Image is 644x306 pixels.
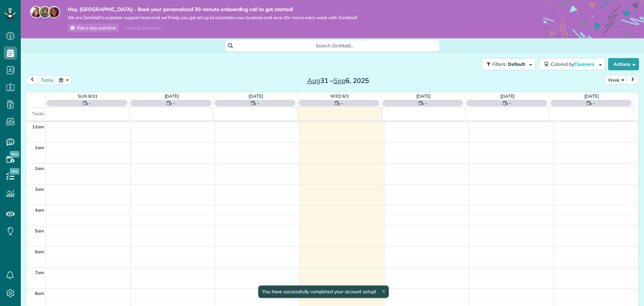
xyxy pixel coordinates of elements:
span: We are ZenMaid’s customer support team and we’ll help you get set up to automate your business an... [68,15,357,20]
a: Filters: Default [478,58,536,70]
img: michelle-19f622bdf1676172e81f8f8fba1fb50e276960ebfe0243fe18214015130c80e4.jpg [48,6,60,18]
span: Sep [333,76,345,85]
a: [DATE] [500,93,515,99]
img: maria-72a9807cf96188c08ef61303f053569d2e2a8a1cde33d635c8a3ac13582a053d.jpg [30,6,42,18]
span: - [593,100,595,106]
a: [DATE] [416,93,431,99]
a: Wed 9/3 [330,93,349,99]
span: Default [508,61,526,67]
span: - [257,100,259,106]
a: [DATE] [165,93,179,99]
span: 7am [35,270,44,275]
img: jorge-587dff0eeaa6aab1f244e6dc62b8924c3b6ad411094392a53c71c6c4a576187d.jpg [39,6,51,18]
button: Filters: Default [481,58,536,70]
span: 1am [35,145,44,150]
button: today [38,75,57,84]
span: 6am [35,249,44,254]
span: New [10,151,19,158]
span: - [509,100,511,106]
div: You have successfully completed your account setup! [258,286,389,298]
span: 8am [35,291,44,296]
span: Tasks [32,111,44,116]
span: 5am [35,228,44,233]
button: Actions [608,58,639,70]
span: - [341,100,343,106]
button: Colored byCleaners [539,58,605,70]
span: New [10,168,19,175]
span: Colored by [551,61,597,67]
button: Week [605,75,627,84]
strong: Hey, [GEOGRAPHIC_DATA] - Book your personalized 30-minute onboarding call to get started! [68,6,357,13]
span: Filters: [492,61,506,67]
a: [DATE] [249,93,263,99]
a: Sun 8/31 [78,93,98,99]
button: prev [26,75,39,84]
h2: 31 – 6, 2025 [296,77,380,84]
span: 4am [35,207,44,213]
span: - [89,100,91,106]
span: - [173,100,175,106]
span: 2am [35,166,44,171]
div: I already booked it [120,24,165,32]
span: 12am [32,124,44,129]
span: - [425,100,427,106]
span: 3am [35,186,44,192]
span: Cleaners [574,61,595,67]
button: next [626,75,639,84]
a: [DATE] [584,93,599,99]
span: Pick a day and time [77,25,116,31]
a: Pick a day and time [68,24,119,32]
span: Aug [307,76,320,85]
